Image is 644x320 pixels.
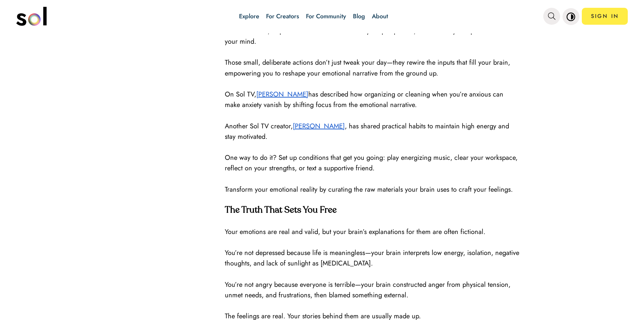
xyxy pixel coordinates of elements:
span: You’re not depressed because life is meaningless—your brain interprets low energy, isolation, neg... [225,248,519,268]
a: For Community [306,12,346,21]
span: You’re not angry because everyone is terrible—your brain constructed anger from physical tension,... [225,280,510,300]
a: Blog [353,12,365,21]
nav: main navigation [16,4,628,28]
span: Another Sol TV creator, [225,121,293,131]
span: On Sol TV, [225,89,256,99]
a: About [372,12,388,21]
span: One way to do it? Set up conditions that get you going: play energizing music, clear your workspa... [225,153,518,173]
span: has described how organizing or cleaning when you’re anxious can make anxiety vanish by shifting ... [225,89,503,110]
span: , has shared practical habits to maintain high energy and stay motivated. [225,121,509,142]
a: For Creators [266,12,299,21]
strong: The Truth That Sets You Free [225,206,337,215]
a: Explore [239,12,259,21]
a: [PERSON_NAME] [256,89,308,99]
a: SIGN IN [582,8,628,25]
img: logo [16,7,47,26]
span: Those small, deliberate actions don’t just tweak your day—they rewire the inputs that fill your b... [225,58,510,78]
span: Your emotions are real and valid, but your brain’s explanations for them are often fictional. [225,227,485,237]
span: Transform your emotional reality by curating the raw materials your brain uses to craft your feel... [225,185,513,194]
a: [PERSON_NAME] [293,121,345,131]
